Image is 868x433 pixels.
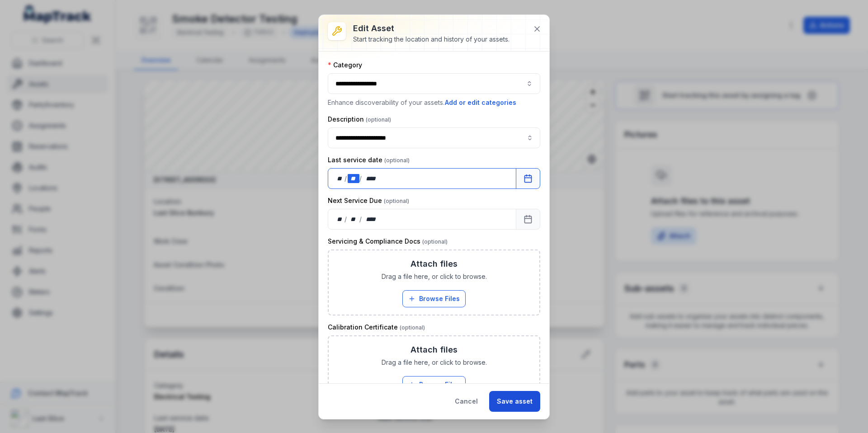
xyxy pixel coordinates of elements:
[335,174,344,183] div: day,
[328,61,362,70] label: Category
[382,272,487,281] span: Drag a file here, or click to browse.
[328,98,540,108] p: Enhance discoverability of your assets.
[328,127,540,148] input: asset-edit:description-label
[348,174,360,183] div: month,
[328,237,448,246] label: Servicing & Compliance Docs
[344,215,348,224] div: /
[516,209,540,230] button: Calendar
[402,376,466,393] button: Browse Files
[335,215,344,224] div: day,
[353,22,509,35] h3: Edit asset
[344,174,348,183] div: /
[447,391,486,412] button: Cancel
[348,215,360,224] div: month,
[359,215,363,224] div: /
[410,258,458,270] h3: Attach files
[328,115,391,124] label: Description
[402,290,466,307] button: Browse Files
[328,323,425,332] label: Calibration Certificate
[363,174,379,183] div: year,
[328,155,410,165] label: Last service date
[359,174,363,183] div: /
[410,344,458,356] h3: Attach files
[516,168,540,189] button: Calendar
[353,35,509,44] div: Start tracking the location and history of your assets.
[363,215,379,224] div: year,
[489,391,540,412] button: Save asset
[444,98,517,108] button: Add or edit categories
[382,358,487,367] span: Drag a file here, or click to browse.
[328,196,409,205] label: Next Service Due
